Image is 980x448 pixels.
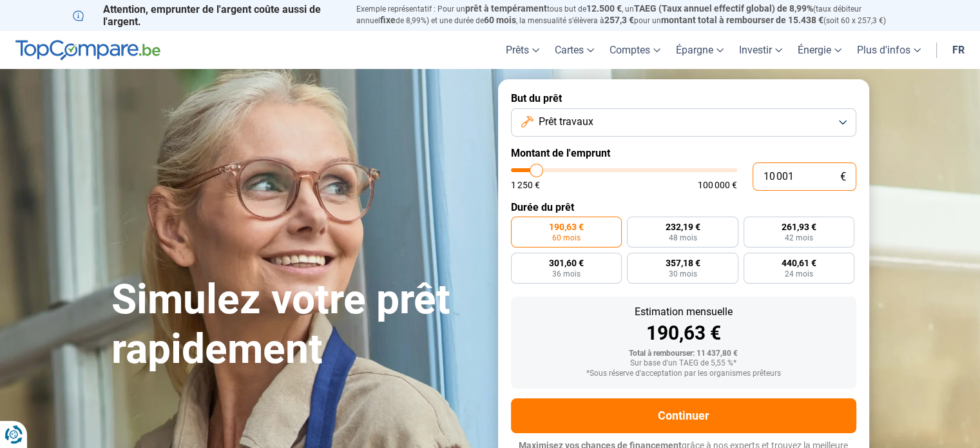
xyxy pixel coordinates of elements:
a: Prêts [498,31,547,69]
button: Prêt travaux [511,108,856,137]
span: 42 mois [785,234,813,242]
a: fr [945,31,972,69]
span: Prêt travaux [539,115,593,129]
span: 190,63 € [549,222,584,231]
span: 1 250 € [511,180,540,190]
div: Total à rembourser: 11 437,80 € [521,349,846,358]
label: But du prêt [511,92,856,104]
span: 30 mois [668,270,697,278]
span: 257,3 € [604,15,634,25]
span: fixe [380,15,396,25]
a: Comptes [602,31,668,69]
div: Sur base d'un TAEG de 5,55 %* [521,359,846,368]
span: 357,18 € [665,258,700,268]
label: Durée du prêt [511,201,856,213]
span: 100 000 € [698,180,737,190]
span: 36 mois [552,270,581,278]
span: € [840,171,846,182]
a: Énergie [790,31,849,69]
span: prêt à tempérament [465,3,547,14]
a: Épargne [668,31,731,69]
p: Exemple représentatif : Pour un tous but de , un (taux débiteur annuel de 8,99%) et une durée de ... [356,3,908,26]
span: TAEG (Taux annuel effectif global) de 8,99% [634,3,813,14]
span: 24 mois [785,270,813,278]
img: TopCompare [15,40,160,61]
a: Plus d'infos [849,31,928,69]
span: 261,93 € [782,222,816,231]
p: Attention, emprunter de l'argent coûte aussi de l'argent. [73,3,341,28]
span: 232,19 € [665,222,700,231]
a: Investir [731,31,790,69]
span: 12.500 € [586,3,622,14]
span: 60 mois [552,234,581,242]
div: 190,63 € [521,324,846,343]
a: Cartes [547,31,602,69]
span: montant total à rembourser de 15.438 € [661,15,823,25]
div: Estimation mensuelle [521,307,846,317]
label: Montant de l'emprunt [511,147,856,159]
h1: Simulez votre prêt rapidement [111,275,483,375]
div: *Sous réserve d'acceptation par les organismes prêteurs [521,369,846,378]
span: 440,61 € [782,258,816,268]
button: Continuer [511,398,856,433]
span: 60 mois [484,15,516,25]
span: 48 mois [668,234,697,242]
span: 301,60 € [549,258,584,268]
